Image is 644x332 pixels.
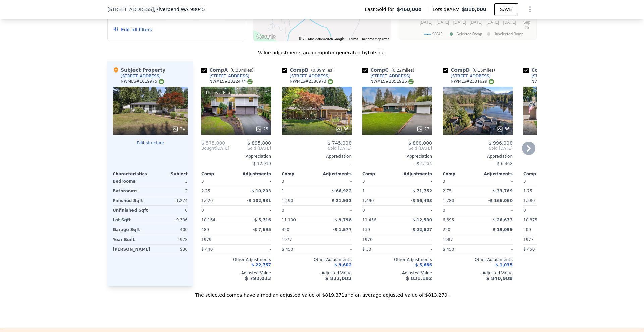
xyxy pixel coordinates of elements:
[479,206,513,215] div: -
[318,206,352,215] div: -
[416,126,429,132] div: 27
[398,235,432,244] div: -
[201,270,271,276] div: Adjusted Value
[436,20,449,25] text: [DATE]
[443,247,454,252] span: $ 450
[325,276,352,281] span: $ 832,082
[299,37,304,40] button: Keyboard shortcuts
[336,126,349,132] div: 36
[247,198,271,203] span: -$ 102,931
[443,227,450,232] span: 220
[317,171,352,177] div: Adjustments
[328,140,352,146] span: $ 745,000
[443,235,476,244] div: 1987
[443,67,498,73] div: Comp D
[494,3,518,15] button: SAVE
[251,263,271,267] span: $ 22,757
[362,37,389,41] a: Report a map error
[113,177,149,186] div: Bedrooms
[282,179,284,184] span: 3
[411,218,432,222] span: -$ 12,590
[362,257,432,262] div: Other Adjustments
[488,198,513,203] span: -$ 166,060
[362,154,432,159] div: Appreciation
[523,67,578,73] div: Comp E
[201,179,204,184] span: 3
[237,245,271,254] div: -
[201,146,229,151] div: [DATE]
[443,198,454,203] span: 1,780
[443,179,445,184] span: 3
[152,206,188,215] div: 0
[478,171,513,177] div: Adjustments
[229,146,271,151] span: Sold [DATE]
[443,73,491,79] a: [STREET_ADDRESS]
[443,218,454,222] span: 6,695
[335,263,352,267] span: $ 9,602
[531,73,571,79] div: [STREET_ADDRESS]
[362,218,376,222] span: 11,456
[443,146,513,151] span: Sold [DATE]
[201,154,271,159] div: Appreciation
[362,235,396,244] div: 1970
[408,140,432,146] span: $ 800,000
[113,171,150,177] div: Characteristics
[209,79,253,84] div: NWMLS # 2322474
[503,20,516,25] text: [DATE]
[523,154,593,159] div: Appreciation
[282,159,352,169] div: -
[420,20,432,25] text: [DATE]
[282,146,352,151] span: Sold [DATE]
[282,67,336,73] div: Comp B
[433,6,462,13] span: Lotside ARV
[432,32,442,36] text: 98045
[362,198,374,203] span: 1,490
[362,247,371,252] span: $ 33
[362,67,417,73] div: Comp C
[489,140,513,146] span: $ 996,000
[121,73,161,79] div: [STREET_ADDRESS]
[282,270,352,276] div: Adjusted Value
[282,227,289,232] span: 420
[523,171,558,177] div: Comp
[318,245,352,254] div: -
[201,198,213,203] span: 1,620
[172,126,185,132] div: 24
[397,6,422,13] span: $460,000
[282,73,330,79] a: [STREET_ADDRESS]
[451,79,494,84] div: NWMLS # 2331629
[282,247,293,252] span: $ 450
[333,227,352,232] span: -$ 1,577
[494,32,523,36] text: Unselected Comp
[470,68,498,73] span: ( miles)
[201,171,236,177] div: Comp
[457,32,482,36] text: Selected Comp
[362,227,370,232] span: 130
[201,146,216,151] span: Bought
[523,227,531,232] span: 200
[204,89,231,96] div: This is a Flip
[497,126,510,132] div: 36
[393,68,402,73] span: 0.22
[370,79,414,84] div: NWMLS # 2351926
[107,6,154,13] span: [STREET_ADDRESS]
[237,206,271,215] div: -
[486,276,513,281] span: $ 840,908
[113,225,149,235] div: Garage Sqft
[201,247,213,252] span: $ 440
[443,154,513,159] div: Appreciation
[159,79,164,84] img: NWMLS Logo
[497,161,513,166] span: $ 6,468
[245,276,271,281] span: $ 792,013
[443,208,445,213] span: 0
[523,270,593,276] div: Adjusted Value
[201,140,225,146] span: $ 575,000
[415,263,432,267] span: $ 5,686
[107,49,537,56] div: Value adjustments are computer generated by Lotside .
[282,154,352,159] div: Appreciation
[201,186,235,196] div: 2.25
[406,276,432,281] span: $ 831,192
[470,20,482,25] text: [DATE]
[290,79,333,84] div: NWMLS # 2388973
[318,177,352,186] div: -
